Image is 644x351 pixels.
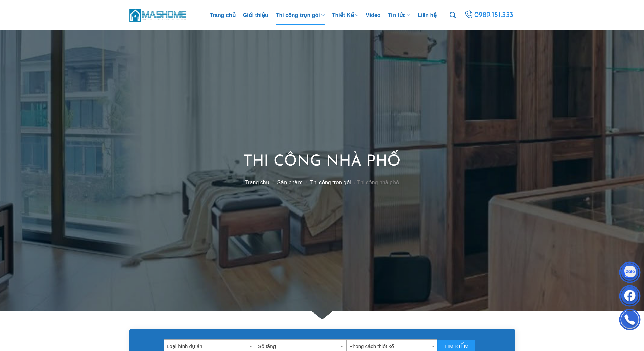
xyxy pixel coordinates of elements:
[332,5,359,25] a: Thiết Kế
[243,5,268,25] a: Giới thiệu
[366,5,380,25] a: Video
[474,9,514,21] span: 0989.151.333
[418,5,437,25] a: Liên hệ
[306,180,307,185] span: /
[620,310,640,331] img: Phone
[210,5,236,25] a: Trang chủ
[243,152,401,172] h1: Thi công nhà phố
[388,5,410,25] a: Tin tức
[620,287,640,307] img: Facebook
[245,180,269,185] a: Trang chủ
[463,9,515,21] a: 0989.151.333
[243,179,401,186] nav: Thi công nhà phố
[129,8,187,22] img: MasHome – Tổng Thầu Thiết Kế Và Xây Nhà Trọn Gói
[277,180,303,185] a: Sản phẩm
[310,180,351,185] a: Thi công trọn gói
[620,263,640,283] img: Zalo
[450,8,456,22] a: Tìm kiếm
[276,5,325,25] a: Thi công trọn gói
[354,180,355,185] span: /
[272,180,274,185] span: /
